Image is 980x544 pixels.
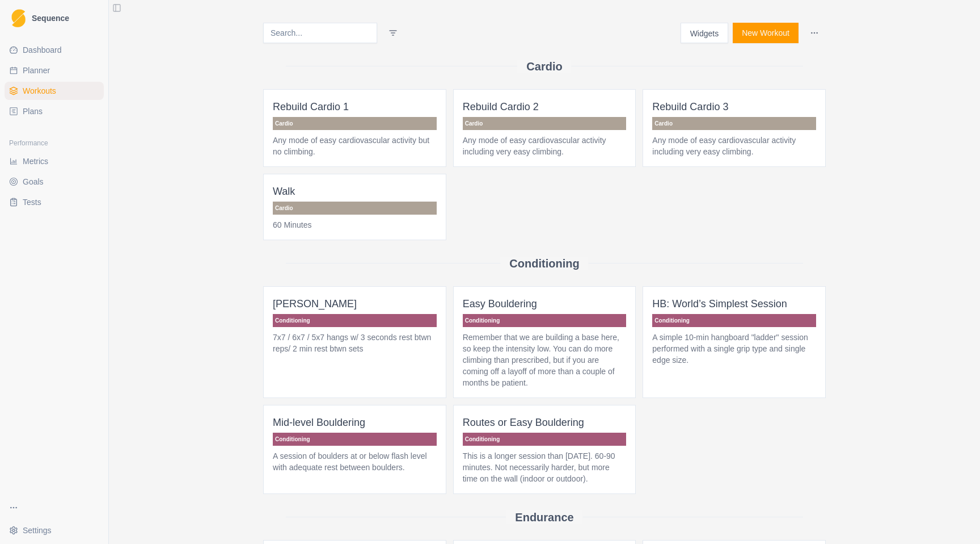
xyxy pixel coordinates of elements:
p: Any mode of easy cardiovascular activity including very easy climbing. [652,135,816,157]
p: Conditioning [273,433,437,446]
p: Walk [273,183,437,199]
a: Metrics [5,152,104,170]
a: Plans [5,102,104,120]
a: Planner [5,61,104,79]
p: Any mode of easy cardiovascular activity including very easy climbing. [463,135,627,157]
p: Routes or Easy Bouldering [463,415,627,430]
p: Rebuild Cardio 1 [273,99,437,115]
span: Sequence [32,14,69,22]
button: Settings [5,521,104,539]
p: HB: World’s Simplest Session [652,296,816,312]
p: Any mode of easy cardiovascular activity but no climbing. [273,135,437,157]
h2: Conditioning [509,257,579,270]
p: A session of boulders at or below flash level with adequate rest between boulders. [273,450,437,473]
p: Rebuild Cardio 3 [652,99,816,115]
p: A simple 10-min hangboard "ladder" session performed with a single grip type and single edge size. [652,332,816,366]
span: Tests [23,196,41,208]
p: This is a longer session than [DATE]. 60-90 minutes. Not necessarily harder, but more time on the... [463,450,627,484]
p: Cardio [463,117,627,130]
a: Dashboard [5,41,104,59]
h2: Cardio [526,60,562,73]
p: Remember that we are building a base here, so keep the intensity low. You can do more climbing th... [463,332,627,388]
a: Workouts [5,82,104,100]
p: Conditioning [463,314,627,327]
p: [PERSON_NAME] [273,296,437,312]
span: Metrics [23,156,48,167]
span: Goals [23,176,44,187]
a: Goals [5,173,104,191]
p: Mid-level Bouldering [273,415,437,430]
a: Tests [5,193,104,211]
p: Conditioning [273,314,437,327]
a: LogoSequence [5,5,104,32]
span: Planner [23,65,50,76]
img: Logo [11,9,26,28]
h2: Endurance [515,510,573,524]
span: Plans [23,106,43,117]
p: 60 Minutes [273,219,437,231]
p: Easy Bouldering [463,296,627,312]
p: Conditioning [463,433,627,446]
span: Workouts [23,85,56,97]
button: New Workout [733,23,799,43]
p: Cardio [652,117,816,130]
p: Conditioning [652,314,816,327]
p: Cardio [273,202,437,215]
p: Cardio [273,117,437,130]
button: Widgets [681,23,729,43]
p: Rebuild Cardio 2 [463,99,627,115]
p: 7x7 / 6x7 / 5x7 hangs w/ 3 seconds rest btwn reps/ 2 min rest btwn sets [273,332,437,354]
div: Performance [5,134,104,152]
span: Dashboard [23,44,62,56]
input: Search... [263,23,377,43]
